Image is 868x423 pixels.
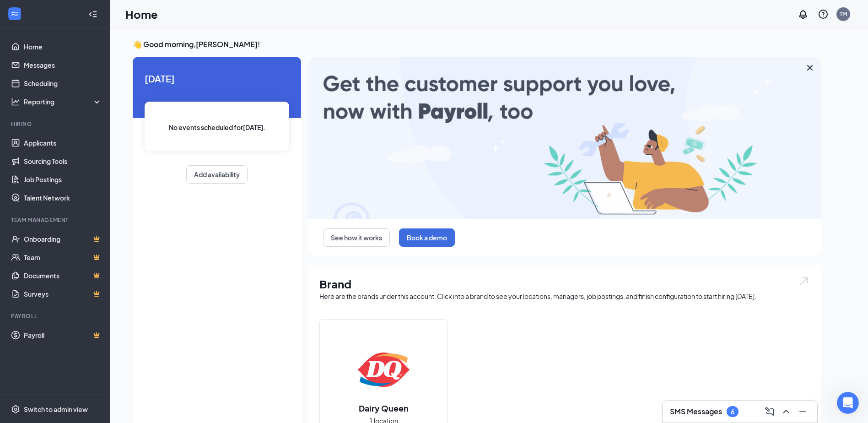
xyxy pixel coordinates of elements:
[24,170,102,189] a: Job Postings
[781,406,792,417] svg: ChevronUp
[24,266,102,285] a: DocumentsCrown
[24,97,102,106] div: Reporting
[186,165,248,184] button: Add availability
[24,134,102,152] a: Applicants
[24,405,88,414] div: Switch to admin view
[779,404,793,419] button: ChevronUp
[125,6,158,22] h1: Home
[670,407,722,417] h3: SMS Messages
[762,404,777,419] button: ComposeMessage
[319,276,810,292] h1: Brand
[24,74,102,92] a: Scheduling
[10,9,19,18] svg: WorkstreamLogo
[88,10,97,19] svg: Collapse
[840,10,847,18] div: TM
[308,57,821,219] img: payroll-large.gif
[11,216,100,224] div: Team Management
[24,326,102,344] a: PayrollCrown
[24,38,102,56] a: Home
[133,39,821,49] h3: 👋 Good morning, [PERSON_NAME] !
[11,405,20,414] svg: Settings
[11,97,20,106] svg: Analysis
[795,404,810,419] button: Minimize
[24,152,102,170] a: Sourcing Tools
[145,71,289,86] span: [DATE]
[24,230,102,248] a: OnboardingCrown
[798,9,809,20] svg: Notifications
[797,406,808,417] svg: Minimize
[731,408,734,416] div: 6
[24,189,102,207] a: Talent Network
[323,228,390,247] button: See how it works
[319,292,810,301] div: Here are the brands under this account. Click into a brand to see your locations, managers, job p...
[350,402,418,414] h2: Dairy Queen
[798,276,810,287] img: open.6027fd2a22e1237b5b06.svg
[818,9,829,20] svg: QuestionInfo
[24,248,102,266] a: TeamCrown
[11,312,100,320] div: Payroll
[804,62,815,73] svg: Cross
[24,56,102,74] a: Messages
[169,122,265,132] span: No events scheduled for [DATE] .
[11,120,100,128] div: Hiring
[354,340,413,399] img: Dairy Queen
[764,406,775,417] svg: ComposeMessage
[399,228,455,247] button: Book a demo
[837,392,859,414] iframe: Intercom live chat
[24,285,102,303] a: SurveysCrown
